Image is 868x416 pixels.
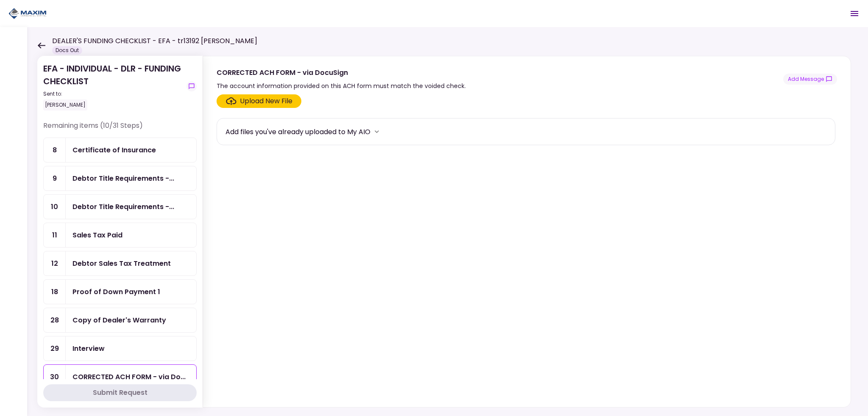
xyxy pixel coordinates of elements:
[43,251,197,276] a: 12Debtor Sales Tax Treatment
[43,194,197,219] a: 10Debtor Title Requirements - Proof of IRP or Exemption
[72,287,160,297] div: Proof of Down Payment 1
[43,90,183,98] div: Sent to:
[43,121,197,138] div: Remaining items (10/31 Steps)
[43,138,197,163] a: 8Certificate of Insurance
[203,56,851,408] div: CORRECTED ACH FORM - via DocuSignThe account information provided on this ACH form must match the...
[783,74,837,85] button: show-messages
[72,173,174,184] div: Debtor Title Requirements - Other Requirements
[44,195,66,219] div: 10
[8,7,47,20] img: Partner icon
[44,166,66,190] div: 9
[240,96,292,106] div: Upload New File
[217,67,466,78] div: CORRECTED ACH FORM - via DocuSign
[72,372,186,382] div: CORRECTED ACH FORM - via DocuSign
[44,280,66,304] div: 18
[52,36,257,46] h1: DEALER'S FUNDING CHECKLIST - EFA - tr13192 [PERSON_NAME]
[43,364,197,389] a: 30CORRECTED ACH FORM - via DocuSign
[44,138,66,162] div: 8
[186,81,197,91] button: show-messages
[43,166,197,191] a: 9Debtor Title Requirements - Other Requirements
[44,336,66,361] div: 29
[72,343,105,354] div: Interview
[43,384,197,401] button: Submit Request
[44,365,66,389] div: 30
[72,201,174,212] div: Debtor Title Requirements - Proof of IRP or Exemption
[43,279,197,304] a: 18Proof of Down Payment 1
[43,223,197,248] a: 11Sales Tax Paid
[44,223,66,247] div: 11
[43,62,183,110] div: EFA - INDIVIDUAL - DLR - FUNDING CHECKLIST
[43,99,87,110] div: [PERSON_NAME]
[72,145,156,155] div: Certificate of Insurance
[370,125,383,138] button: more
[225,127,370,137] div: Add files you've already uploaded to My AIO
[44,308,66,332] div: 28
[72,258,171,269] div: Debtor Sales Tax Treatment
[43,308,197,333] a: 28Copy of Dealer's Warranty
[72,230,122,240] div: Sales Tax Paid
[217,94,301,108] span: Click here to upload the required document
[52,46,82,55] div: Docs Out
[44,251,66,275] div: 12
[72,315,166,325] div: Copy of Dealer's Warranty
[217,81,466,91] div: The account information provided on this ACH form must match the voided check.
[93,388,147,398] div: Submit Request
[844,3,865,24] button: Open menu
[43,336,197,361] a: 29Interview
